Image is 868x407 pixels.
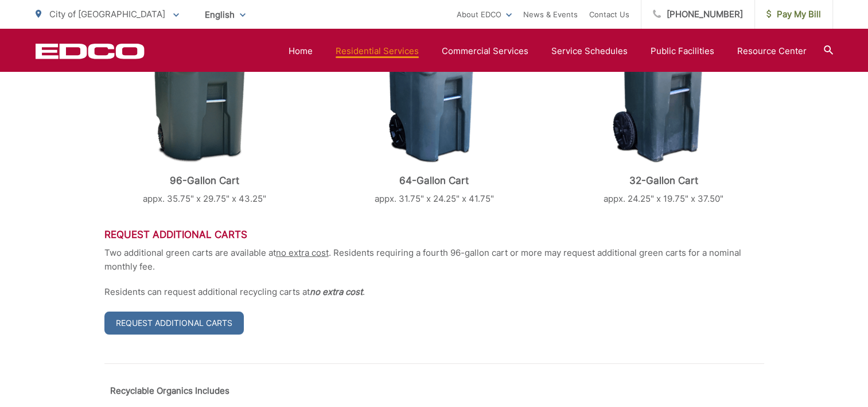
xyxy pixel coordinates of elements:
[146,14,263,163] img: cart-green-waste-96.png
[563,175,764,186] p: 32-Gallon Cart
[104,285,764,299] p: Residents can request additional recycling carts at .
[310,286,363,297] strong: no extra cost
[49,9,165,20] span: City of [GEOGRAPHIC_DATA]
[333,175,534,186] p: 64-Gallon Cart
[104,312,244,335] a: Request Additional Carts
[289,44,313,58] a: Home
[651,44,714,58] a: Public Facilities
[104,229,764,240] h3: Request Additional Carts
[523,7,578,21] a: News & Events
[737,44,807,58] a: Resource Center
[336,44,419,58] a: Residential Services
[276,247,329,258] u: no extra cost
[551,44,628,58] a: Service Schedules
[36,43,145,59] a: EDCD logo. Return to the homepage.
[104,192,305,206] p: appx. 35.75" x 29.75" x 43.25"
[766,7,821,21] span: Pay My Bill
[196,5,254,25] span: English
[563,192,764,206] p: appx. 24.25" x 19.75" x 37.50"
[442,44,528,58] a: Commercial Services
[613,14,714,163] img: cart-green-waste-32.png
[589,7,629,21] a: Contact Us
[457,7,512,21] a: About EDCO
[333,192,534,206] p: appx. 31.75" x 24.25" x 41.75"
[104,246,764,274] p: Two additional green carts are available at . Residents requiring a fourth 96-gallon cart or more...
[110,385,229,396] strong: Recyclable Organics Includes
[104,175,305,186] p: 96-Gallon Cart
[378,14,489,163] img: cart-green-waste-64.png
